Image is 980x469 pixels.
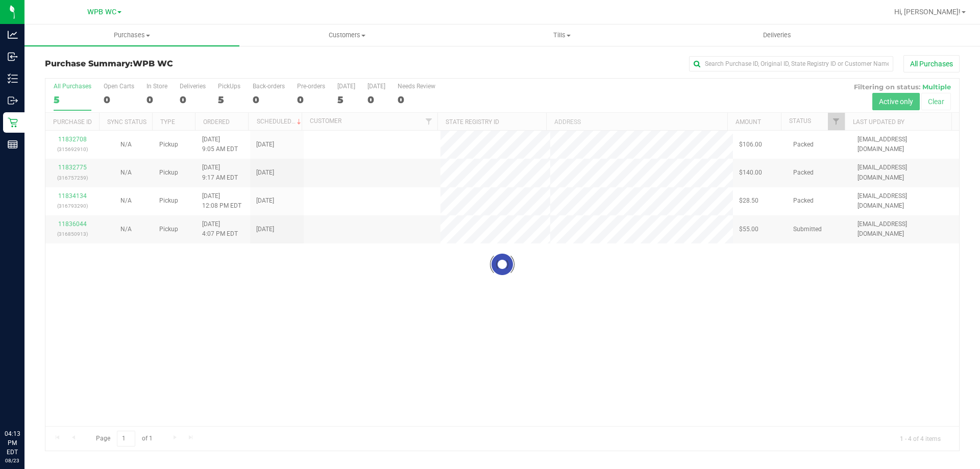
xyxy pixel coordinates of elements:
[903,55,960,72] button: All Purchases
[45,59,350,68] h3: Purchase Summary:
[8,73,18,84] inline-svg: Inventory
[455,31,669,40] span: Tills
[24,31,239,40] span: Purchases
[8,117,18,128] inline-svg: Retail
[8,139,18,150] inline-svg: Reports
[239,24,454,46] a: Customers
[5,457,20,464] p: 08/23
[8,95,18,106] inline-svg: Outbound
[87,8,116,16] span: WPB WC
[240,31,454,40] span: Customers
[894,8,961,16] span: Hi, [PERSON_NAME]!
[24,24,239,46] a: Purchases
[670,24,885,46] a: Deliveries
[8,52,18,62] inline-svg: Inbound
[454,24,669,46] a: Tills
[8,30,18,40] inline-svg: Analytics
[10,387,41,418] iframe: Resource center
[749,31,805,40] span: Deliveries
[5,429,20,457] p: 04:13 PM EDT
[689,56,893,71] input: Search Purchase ID, Original ID, State Registry ID or Customer Name...
[133,59,173,68] span: WPB WC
